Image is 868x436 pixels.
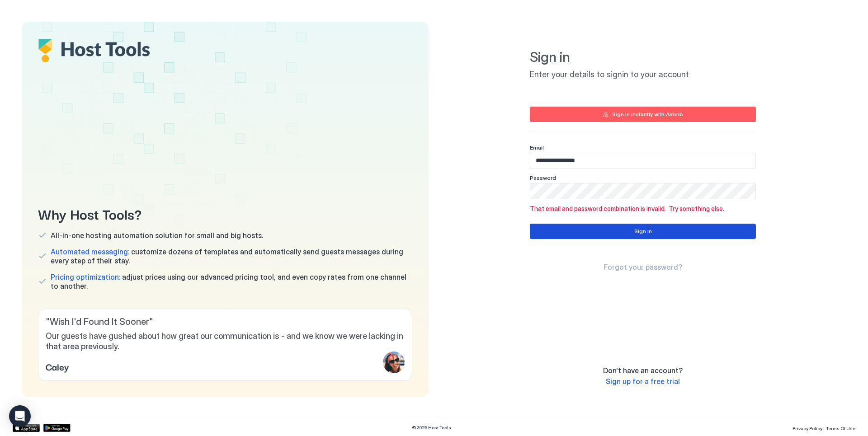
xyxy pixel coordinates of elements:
span: Password [530,174,556,181]
input: Input Field [530,153,755,169]
button: Sign in [530,224,756,239]
a: Google Play Store [43,424,71,432]
a: Terms Of Use [826,423,855,432]
span: Don't have an account? [603,366,683,375]
span: customize dozens of templates and automatically send guests messages during every step of their s... [51,247,412,265]
span: Email [530,144,544,151]
span: Automated messaging: [51,247,129,256]
a: Forgot your password? [604,263,682,272]
span: Terms Of Use [826,426,855,431]
input: Input Field [530,183,755,199]
span: All-in-one hosting automation solution for small and big hosts. [51,231,263,240]
span: Our guests have gushed about how great our communication is - and we know we were lacking in that... [46,331,405,352]
div: profile [383,352,405,373]
div: Sign in instantly with Airbnb [612,110,683,118]
span: Why Host Tools? [38,203,412,224]
a: Sign up for a free trial [606,377,680,386]
span: That email and password combination is invalid. Try something else. [530,205,756,213]
a: App Store [13,424,40,432]
a: Privacy Policy [793,423,822,432]
span: Pricing optimization: [51,272,120,281]
span: Forgot your password? [604,263,682,272]
button: Sign in instantly with Airbnb [530,107,756,122]
span: Enter your details to signin to your account [530,70,756,80]
span: adjust prices using our advanced pricing tool, and even copy rates from one channel to another. [51,272,412,291]
div: Open Intercom Messenger [9,405,31,427]
div: Sign in [634,227,652,235]
span: Sign in [530,49,756,66]
span: © 2025 Host Tools [412,425,451,431]
span: Sign up for a free trial [606,377,680,386]
span: Privacy Policy [793,426,822,431]
span: " Wish I'd Found It Sooner " [46,316,405,328]
span: Caley [46,360,69,373]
